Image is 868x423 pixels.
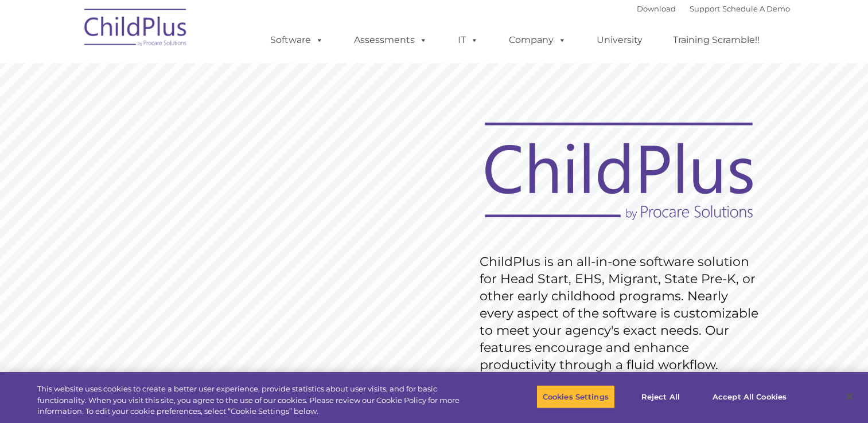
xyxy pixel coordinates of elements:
[37,383,477,417] div: This website uses cookies to create a better user experience, provide statistics about user visit...
[637,4,676,13] a: Download
[536,385,615,409] button: Cookies Settings
[722,4,790,13] a: Schedule A Demo
[342,29,439,52] a: Assessments
[446,29,490,52] a: IT
[690,4,720,13] a: Support
[259,29,335,52] a: Software
[637,4,790,13] font: |
[585,29,654,52] a: University
[837,384,862,409] button: Close
[625,385,696,409] button: Reject All
[79,1,193,58] img: ChildPlus by Procare Solutions
[497,29,578,52] a: Company
[706,385,793,409] button: Accept All Cookies
[480,253,764,374] rs-layer: ChildPlus is an all-in-one software solution for Head Start, EHS, Migrant, State Pre-K, or other ...
[661,29,771,52] a: Training Scramble!!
